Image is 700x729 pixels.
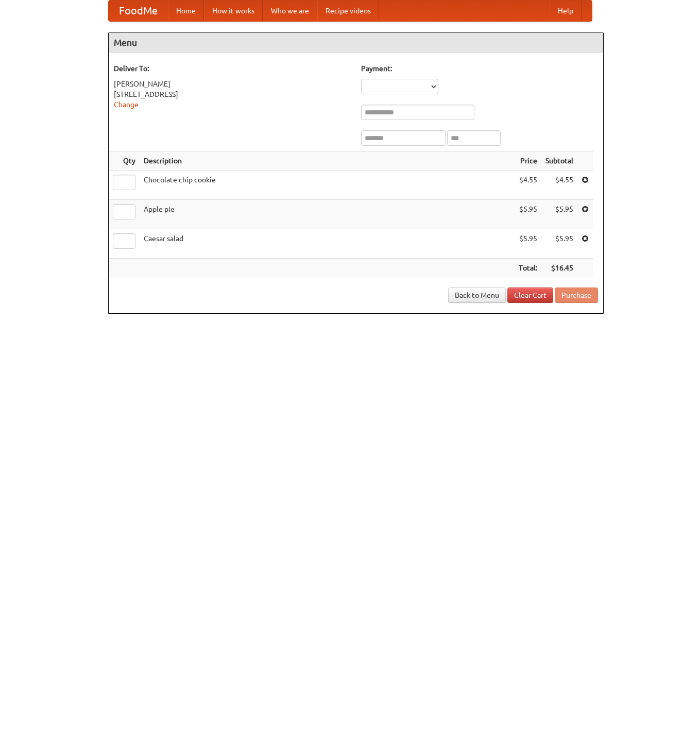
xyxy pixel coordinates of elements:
[109,32,603,53] h4: Menu
[114,63,351,74] h5: Deliver To:
[515,229,541,259] td: $5.95
[204,1,263,21] a: How it works
[515,171,541,200] td: $4.55
[541,259,577,278] th: $16.45
[114,89,351,99] div: [STREET_ADDRESS]
[555,287,598,303] button: Purchase
[114,79,351,89] div: [PERSON_NAME]
[317,1,379,21] a: Recipe videos
[550,1,582,21] a: Help
[140,171,515,200] td: Chocolate chip cookie
[114,100,139,109] a: Change
[515,200,541,229] td: $5.95
[541,200,577,229] td: $5.95
[140,229,515,259] td: Caesar salad
[541,151,577,171] th: Subtotal
[515,259,541,278] th: Total:
[507,287,553,303] a: Clear Cart
[109,151,140,171] th: Qty
[515,151,541,171] th: Price
[541,229,577,259] td: $5.95
[140,200,515,229] td: Apple pie
[541,171,577,200] td: $4.55
[109,1,168,21] a: FoodMe
[140,151,515,171] th: Description
[448,287,506,303] a: Back to Menu
[361,63,598,74] h5: Payment:
[168,1,204,21] a: Home
[263,1,317,21] a: Who we are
